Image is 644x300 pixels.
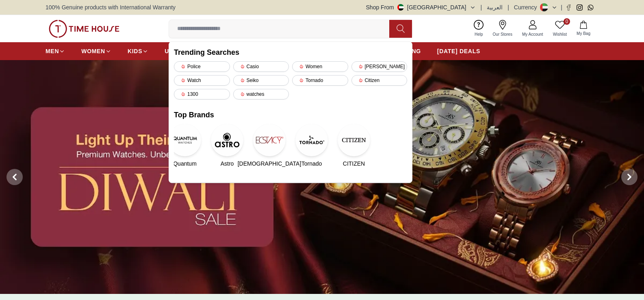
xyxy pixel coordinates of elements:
a: 0Wishlist [548,18,572,39]
a: Facebook [566,4,572,11]
span: 100% Genuine products with International Warranty [46,3,176,11]
a: CITIZENCITIZEN [343,124,365,168]
span: | [481,3,482,11]
img: Astro [211,124,243,156]
span: MEN [46,47,59,55]
img: ... [49,20,119,38]
span: Our Stores [490,31,516,37]
button: My Bag [572,19,595,38]
a: AstroAstro [216,124,238,168]
div: 1300 [174,89,230,99]
div: Casio [233,61,289,72]
div: Women [292,61,348,72]
span: Tornado [301,160,322,168]
h2: Trending Searches [174,47,407,58]
a: Instagram [577,4,583,11]
span: My Account [519,31,546,37]
a: Our Stores [488,18,517,39]
img: United Arab Emirates [397,4,404,11]
span: KIDS [128,47,142,55]
div: [PERSON_NAME] [351,61,408,72]
span: 0 [564,18,570,25]
span: My Bag [573,30,594,37]
img: CITIZEN [338,124,370,156]
a: TornadoTornado [301,124,323,168]
img: Tornado [295,124,328,156]
a: UNISEX [165,44,193,58]
a: [DATE] DEALS [437,44,480,58]
a: Help [470,18,488,39]
a: QuantumQuantum [174,124,196,168]
span: Wishlist [550,31,570,37]
div: Seiko [233,75,289,86]
button: Shop From[GEOGRAPHIC_DATA] [366,3,476,11]
span: Quantum [173,160,197,168]
div: Police [174,61,230,72]
a: WOMEN [81,44,111,58]
img: Ecstacy [253,124,286,156]
span: [DATE] DEALS [437,47,480,55]
span: WOMEN [81,47,105,55]
div: Currency [514,3,540,11]
span: UNISEX [165,47,187,55]
div: Tornado [292,75,348,86]
span: CITIZEN [343,160,365,168]
span: Astro [221,160,234,168]
div: Watch [174,75,230,86]
span: Help [471,31,486,37]
div: Citizen [351,75,408,86]
img: Quantum [169,124,201,156]
button: العربية [487,3,503,11]
a: Ecstacy[DEMOGRAPHIC_DATA] [258,124,280,168]
h2: Top Brands [174,109,407,121]
div: watches [233,89,289,99]
a: Whatsapp [588,4,594,11]
span: [DEMOGRAPHIC_DATA] [238,160,301,168]
a: KIDS [128,44,148,58]
a: MEN [46,44,65,58]
span: | [507,3,509,11]
span: | [561,3,562,11]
